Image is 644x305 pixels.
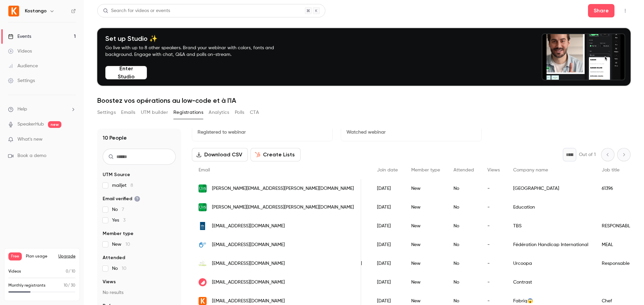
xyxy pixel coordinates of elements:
button: Settings [97,107,116,118]
div: New [405,217,447,235]
div: - [481,273,506,292]
div: [DATE] [370,217,405,235]
span: 0 [66,270,68,274]
span: 7 [122,207,124,212]
div: Search for videos or events [103,7,170,14]
button: Enter Studio [105,66,147,79]
div: New [405,235,447,254]
span: 10 [64,284,68,288]
span: 8 [130,183,133,188]
button: Registrations [173,107,203,118]
div: Fédération Handicap International [506,235,595,254]
img: usherbrooke.ca [199,203,207,211]
span: [EMAIL_ADDRESS][DOMAIN_NAME] [212,260,285,267]
span: new [48,121,61,128]
div: Contrast [506,273,595,292]
div: Videos [8,48,32,55]
span: [EMAIL_ADDRESS][DOMAIN_NAME] [212,279,285,286]
h1: Boostez vos opérations au low-code et à l'IA [97,96,631,104]
h1: 10 People [103,134,127,142]
div: [DATE] [370,179,405,198]
span: UTM Source [103,171,130,178]
p: Videos [8,269,21,275]
div: New [405,273,447,292]
img: getcontrast.io [199,278,207,286]
div: New [405,179,447,198]
img: tbs.fr [199,222,207,230]
div: New [405,198,447,217]
span: No [112,265,126,272]
li: help-dropdown-opener [8,106,76,113]
span: 3 [123,218,125,223]
h6: Kostango [25,8,47,14]
div: [DATE] [370,235,405,254]
p: Go live with up to 8 other speakers. Brand your webinar with colors, fonts and background. Engage... [105,45,290,58]
img: usherbrooke.ca [199,184,207,193]
button: CTA [250,107,259,118]
span: Email verified [103,196,140,202]
span: Views [103,279,116,285]
span: What's new [17,136,43,143]
div: - [481,217,506,235]
p: / 30 [64,283,75,289]
span: 10 [125,242,130,247]
span: Email [199,168,210,172]
span: New [112,241,130,248]
button: Polls [235,107,245,118]
div: [DATE] [370,254,405,273]
span: Job title [602,168,620,172]
div: [DATE] [370,273,405,292]
p: Monthly registrants [8,283,46,289]
div: No [447,235,481,254]
span: Book a demo [17,152,46,159]
div: - [481,198,506,217]
p: Out of 1 [579,151,596,158]
span: [PERSON_NAME][EMAIL_ADDRESS][PERSON_NAME][DOMAIN_NAME] [212,204,354,211]
span: Attended [103,254,125,261]
div: - [481,254,506,273]
button: Create Lists [251,148,301,161]
div: Audience [8,63,38,69]
div: No [447,198,481,217]
button: Emails [121,107,135,118]
span: Yes [112,217,125,224]
img: hi.org [199,241,207,249]
p: No results [103,289,176,296]
span: Member type [411,168,440,172]
a: SpeakerHub [17,121,44,128]
img: urcoopa.fr [199,259,207,268]
span: Free [8,252,22,260]
div: - [481,235,506,254]
span: Company name [513,168,548,172]
div: No [447,217,481,235]
span: Attended [453,168,474,172]
p: Registered to webinar [198,129,327,136]
span: [EMAIL_ADDRESS][DOMAIN_NAME] [212,298,285,305]
button: Share [588,4,614,17]
p: Watched webinar [346,129,476,136]
h4: Set up Studio ✨ [105,34,290,43]
span: Plan usage [26,254,54,259]
button: Analytics [209,107,229,118]
span: Member type [103,230,133,237]
div: Events [8,33,31,40]
span: Join date [377,168,398,172]
div: No [447,179,481,198]
div: [GEOGRAPHIC_DATA] [506,179,595,198]
div: Urcoopa [506,254,595,273]
div: TBS [506,217,595,235]
span: Views [487,168,500,172]
div: New [405,254,447,273]
span: mailjet [112,182,133,189]
img: kostango.com [199,297,207,305]
button: Upgrade [58,254,75,259]
div: - [481,179,506,198]
button: UTM builder [141,107,168,118]
div: No [447,273,481,292]
span: 10 [122,266,126,271]
img: Kostango [8,6,19,16]
span: [EMAIL_ADDRESS][DOMAIN_NAME] [212,223,285,230]
div: No [447,254,481,273]
span: No [112,206,124,213]
div: Education [506,198,595,217]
